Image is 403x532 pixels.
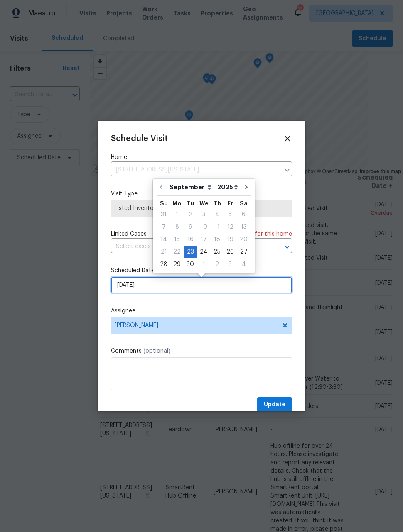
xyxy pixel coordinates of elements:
[264,400,285,410] span: Update
[111,277,292,293] input: M/D/YYYY
[237,258,251,271] div: Sat Oct 04 2025
[170,221,184,233] div: Mon Sep 08 2025
[197,221,211,233] div: 10
[237,208,251,221] div: Sat Sep 06 2025
[211,209,224,220] div: 4
[227,200,233,206] abbr: Friday
[155,179,167,195] button: Go to previous month
[157,259,170,270] div: 28
[143,348,170,354] span: (optional)
[157,209,170,220] div: 31
[224,221,237,233] div: 12
[211,259,224,270] div: 2
[237,246,251,258] div: 27
[224,246,237,258] div: Fri Sep 26 2025
[197,246,211,258] div: Wed Sep 24 2025
[197,258,211,271] div: Wed Oct 01 2025
[211,246,224,258] div: Thu Sep 25 2025
[224,221,237,233] div: Fri Sep 12 2025
[224,209,237,220] div: 5
[237,259,251,270] div: 4
[184,258,197,271] div: Tue Sep 30 2025
[224,259,237,270] div: 3
[184,246,197,258] div: Tue Sep 23 2025
[237,209,251,220] div: 6
[237,234,251,245] div: 20
[211,233,224,246] div: Thu Sep 18 2025
[170,221,184,233] div: 8
[184,234,197,245] div: 16
[197,246,211,258] div: 24
[172,200,182,206] abbr: Monday
[197,208,211,221] div: Wed Sep 03 2025
[184,221,197,233] div: 9
[184,221,197,233] div: Tue Sep 09 2025
[170,234,184,245] div: 15
[237,233,251,246] div: Sat Sep 20 2025
[211,258,224,271] div: Thu Oct 02 2025
[197,259,211,270] div: 1
[187,200,194,206] abbr: Tuesday
[157,221,170,233] div: 7
[170,233,184,246] div: Mon Sep 15 2025
[199,200,209,206] abbr: Wednesday
[115,322,278,329] span: [PERSON_NAME]
[237,221,251,233] div: Sat Sep 13 2025
[211,221,224,233] div: 11
[157,258,170,271] div: Sun Sep 28 2025
[111,307,292,315] label: Assignee
[184,209,197,220] div: 2
[111,153,292,161] label: Home
[197,221,211,233] div: Wed Sep 10 2025
[111,134,168,143] span: Schedule Visit
[170,208,184,221] div: Mon Sep 01 2025
[224,246,237,258] div: 26
[167,181,215,193] select: Month
[184,208,197,221] div: Tue Sep 02 2025
[237,221,251,233] div: 13
[257,397,292,412] button: Update
[170,258,184,271] div: Mon Sep 29 2025
[170,246,184,258] div: Mon Sep 22 2025
[111,230,147,238] span: Linked Cases
[157,233,170,246] div: Sun Sep 14 2025
[184,259,197,270] div: 30
[240,200,248,206] abbr: Saturday
[215,181,240,193] select: Year
[224,258,237,271] div: Fri Oct 03 2025
[283,134,292,143] span: Close
[211,246,224,258] div: 25
[170,209,184,220] div: 1
[224,234,237,245] div: 19
[157,208,170,221] div: Sun Aug 31 2025
[157,234,170,245] div: 14
[160,200,168,206] abbr: Sunday
[170,246,184,258] div: 22
[224,233,237,246] div: Fri Sep 19 2025
[157,246,170,258] div: 21
[197,233,211,246] div: Wed Sep 17 2025
[240,179,253,195] button: Go to next month
[184,246,197,258] div: 23
[184,233,197,246] div: Tue Sep 16 2025
[157,246,170,258] div: Sun Sep 21 2025
[111,164,280,176] input: Enter in an address
[157,221,170,233] div: Sun Sep 07 2025
[237,246,251,258] div: Sat Sep 27 2025
[197,209,211,220] div: 3
[111,240,269,253] input: Select cases
[111,266,292,275] label: Scheduled Date
[224,208,237,221] div: Fri Sep 05 2025
[170,259,184,270] div: 29
[111,190,292,198] label: Visit Type
[111,347,292,355] label: Comments
[211,208,224,221] div: Thu Sep 04 2025
[211,234,224,245] div: 18
[213,200,221,206] abbr: Thursday
[115,204,288,212] span: Listed Inventory Diagnostic
[197,234,211,245] div: 17
[211,221,224,233] div: Thu Sep 11 2025
[281,241,293,253] button: Open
